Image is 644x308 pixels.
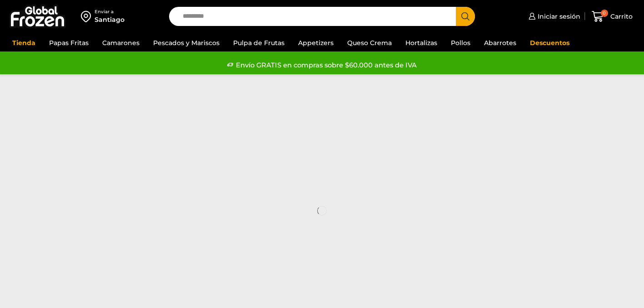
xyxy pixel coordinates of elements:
[343,34,396,51] a: Queso Crema
[149,34,224,51] a: Pescados y Mariscos
[525,34,574,51] a: Descuentos
[294,34,338,51] a: Appetizers
[81,9,95,24] img: address-field-icon.svg
[401,34,442,51] a: Hortalizas
[601,10,608,17] span: 0
[535,12,580,21] span: Iniciar sesión
[526,7,580,26] a: Iniciar sesión
[95,9,125,15] div: Enviar a
[589,6,635,27] a: 0 Carrito
[456,7,475,26] button: Search button
[8,34,40,51] a: Tienda
[98,34,144,51] a: Camarones
[95,15,125,24] div: Santiago
[446,34,475,51] a: Pollos
[479,34,521,51] a: Abarrotes
[608,12,633,21] span: Carrito
[45,34,93,51] a: Papas Fritas
[229,34,289,51] a: Pulpa de Frutas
